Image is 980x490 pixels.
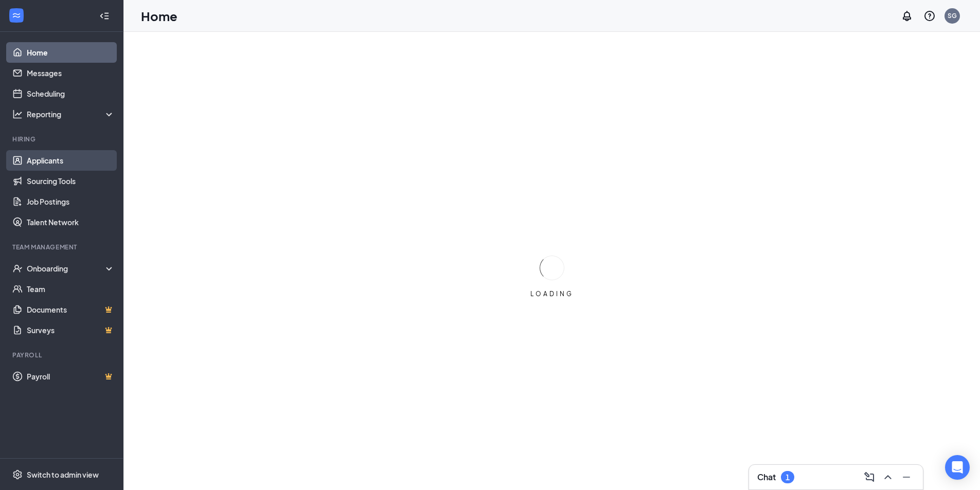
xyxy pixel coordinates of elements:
svg: UserCheck [12,263,23,274]
a: Messages [27,63,115,83]
a: Scheduling [27,83,115,104]
div: Switch to admin view [27,469,99,480]
div: Onboarding [27,263,106,274]
a: SurveysCrown [27,320,115,340]
button: ComposeMessage [861,469,878,485]
svg: Collapse [99,11,110,21]
button: Minimize [898,469,915,485]
a: Home [27,42,115,63]
div: Open Intercom Messenger [945,455,970,480]
a: Talent Network [27,212,115,232]
div: SG [948,11,957,20]
a: PayrollCrown [27,366,115,387]
div: Hiring [12,135,113,143]
svg: Minimize [900,471,913,483]
div: Team Management [12,243,113,251]
div: LOADING [526,289,578,298]
button: ChevronUp [880,469,896,485]
a: Sourcing Tools [27,171,115,191]
h1: Home [141,7,177,25]
a: DocumentsCrown [27,299,115,320]
h3: Chat [757,471,776,483]
svg: ComposeMessage [863,471,876,483]
svg: ChevronUp [882,471,894,483]
a: Applicants [27,150,115,171]
div: 1 [786,473,790,482]
a: Team [27,279,115,299]
svg: Settings [12,469,23,480]
div: Payroll [12,351,113,359]
svg: QuestionInfo [923,10,936,22]
svg: Analysis [12,109,23,119]
svg: Notifications [901,10,913,22]
svg: WorkstreamLogo [11,10,22,21]
a: Job Postings [27,191,115,212]
div: Reporting [27,109,115,119]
